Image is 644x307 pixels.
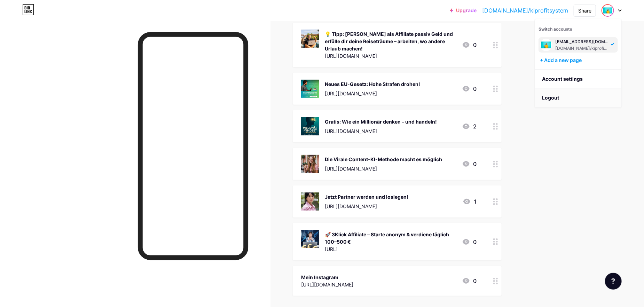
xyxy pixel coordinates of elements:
[301,192,319,211] img: Jetzt Partner werden und loslegen!
[325,52,456,60] div: [URL][DOMAIN_NAME]
[540,39,552,51] img: kiprofitsystem
[462,277,477,285] div: 0
[325,118,437,125] div: Gratis: Wie ein Millionär denken – und handeln!
[535,70,621,88] a: Account settings
[325,90,420,97] div: [URL][DOMAIN_NAME]
[482,6,568,15] a: [DOMAIN_NAME]/kiprofitsystem
[325,245,456,253] div: [URL]
[325,193,408,200] div: Jetzt Partner werden und loslegen!
[325,127,437,135] div: [URL][DOMAIN_NAME]
[325,30,456,52] div: 💡 Tipp: [PERSON_NAME] als Affiliate passiv Geld und erfülle dir deine Reiseträume – arbeiten, wo ...
[301,117,319,135] img: Gratis: Wie ein Millionär denken – und handeln!
[462,238,477,246] div: 0
[301,155,319,173] img: Die Virale Content-KI-Methode macht es möglich
[301,30,319,48] img: 💡 Tipp: Verdiene als Affiliate passiv Geld und erfülle dir deine Reiseträume – arbeiten, wo ander...
[301,80,319,98] img: Neues EU-Gesetz: Hohe Strafen drohen!
[602,5,613,16] img: kiprofitsystem
[301,230,319,248] img: 🚀 3Klick Affiliate – Starte anonym & verdiene täglich 100–500 €
[462,160,477,168] div: 0
[462,41,477,49] div: 0
[301,281,353,288] div: [URL][DOMAIN_NAME]
[462,122,477,131] div: 2
[535,88,621,107] li: Logout
[539,26,572,32] span: Switch accounts
[555,46,609,51] div: [DOMAIN_NAME]/kiprofitsystem
[325,156,442,163] div: Die Virale Content-KI-Methode macht es möglich
[450,8,477,13] a: Upgrade
[325,231,456,245] div: 🚀 3Klick Affiliate – Starte anonym & verdiene täglich 100–500 €
[325,203,408,210] div: [URL][DOMAIN_NAME]
[578,7,591,14] div: Share
[555,39,609,45] div: [EMAIL_ADDRESS][DOMAIN_NAME]
[325,165,442,172] div: [URL][DOMAIN_NAME]
[540,57,618,64] div: + Add a new page
[301,274,353,281] div: Mein Instagram
[325,80,420,88] div: Neues EU-Gesetz: Hohe Strafen drohen!
[462,85,477,93] div: 0
[463,197,477,206] div: 1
